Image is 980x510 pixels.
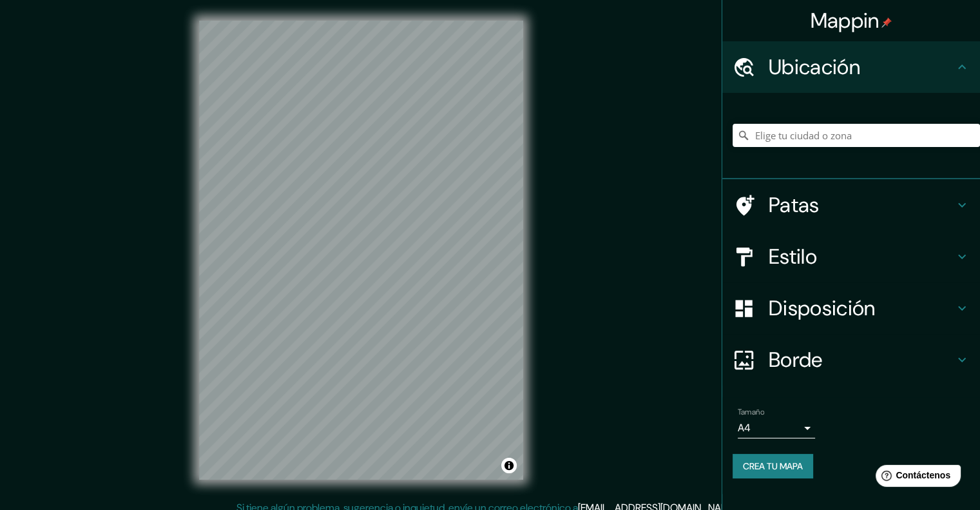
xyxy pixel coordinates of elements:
[733,124,980,147] input: Elige tu ciudad o zona
[881,17,892,28] img: pin-icon.png
[722,41,980,93] div: Ubicación
[865,460,966,496] iframe: Lanzador de widgets de ayuda
[722,282,980,334] div: Disposición
[733,454,813,478] button: Crea tu mapa
[743,460,803,472] font: Crea tu mapa
[769,243,817,270] font: Estilo
[769,346,823,373] font: Borde
[722,231,980,282] div: Estilo
[722,179,980,231] div: Patas
[738,421,751,435] font: A4
[722,334,980,386] div: Borde
[738,407,764,417] font: Tamaño
[769,191,820,219] font: Patas
[811,7,879,34] font: Mappin
[199,21,523,480] canvas: Mapa
[738,418,815,438] div: A4
[769,54,860,81] font: Ubicación
[501,458,517,473] button: Activar o desactivar atribución
[769,295,875,322] font: Disposición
